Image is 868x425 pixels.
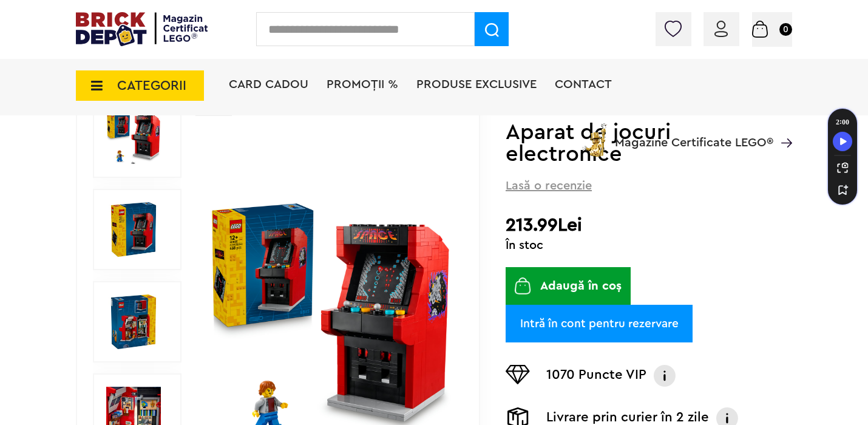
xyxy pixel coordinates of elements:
[506,239,792,251] div: În stoc
[779,23,792,36] small: 0
[117,79,186,92] span: CATEGORII
[506,214,792,236] h2: 213.99Lei
[615,121,773,149] span: Magazine Certificate LEGO®
[773,121,792,133] a: Magazine Certificate LEGO®
[506,177,592,194] span: Lasă o recenzie
[416,78,537,90] a: Produse exclusive
[106,202,161,257] img: Aparat de jocuri electronice
[653,365,677,387] img: Info VIP
[506,267,631,305] button: Adaugă în coș
[229,78,308,90] a: Card Cadou
[106,294,161,349] img: Aparat de jocuri electronice LEGO 40805
[327,78,398,90] a: PROMOȚII %
[555,78,612,90] a: Contact
[506,365,530,384] img: Puncte VIP
[546,365,646,387] p: 1070 Puncte VIP
[506,305,693,342] a: Intră în cont pentru rezervare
